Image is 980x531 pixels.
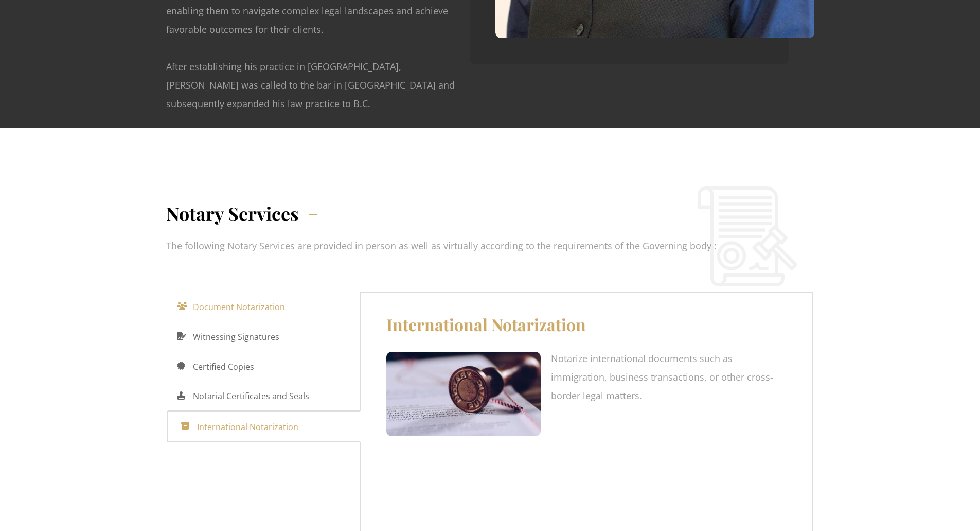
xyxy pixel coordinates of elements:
span: Document Notarization [193,299,285,315]
span: Certified Copies [193,358,254,375]
p: Notarize international documents such as immigration, business transactions, or other cross-borde... [386,349,787,405]
p: After establishing his practice in [GEOGRAPHIC_DATA], [PERSON_NAME] was called to the bar in [GEO... [166,57,468,113]
span: _ [309,214,317,215]
p: The following Notary Services are provided in person as well as virtually according to the requir... [166,236,717,255]
span: Witnessing Signatures [193,329,279,345]
span: Notarial Certificates and Seals [193,388,309,404]
span: International Notarization [197,419,298,435]
h3: International Notarization [386,313,787,336]
h2: Notary Services [166,200,299,226]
